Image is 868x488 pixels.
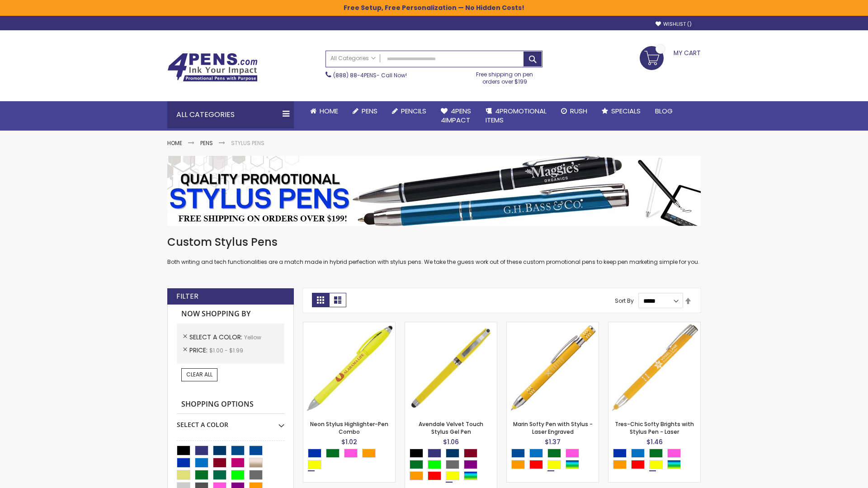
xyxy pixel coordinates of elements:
div: Black [410,449,423,458]
strong: Now Shopping by [177,305,284,324]
a: Marin Softy Pen with Stylus - Laser Engraved [513,420,593,435]
div: Both writing and tech functionalities are a match made in hybrid perfection with stylus pens. We ... [167,235,701,266]
a: (888) 88-4PENS [333,71,377,79]
h1: Custom Stylus Pens [167,235,701,249]
div: Red [529,460,543,469]
div: Select A Color [410,449,497,483]
span: All Categories [330,55,376,62]
div: Lime Green [428,460,441,469]
div: Assorted [667,460,681,469]
div: All Categories [167,101,294,128]
a: 4Pens4impact [434,101,478,131]
img: Tres-Chic Softy Brights with Stylus Pen - Laser-Yellow [609,322,700,414]
div: Select A Color [177,414,284,429]
div: Yellow [649,460,663,469]
span: Select A Color [189,333,244,342]
a: Wishlist [656,21,692,28]
span: Price [189,346,209,355]
a: Rush [554,101,594,121]
a: Avendale Velvet Touch Stylus Gel Pen [419,420,483,435]
span: 4PROMOTIONAL ITEMS [486,106,547,125]
span: $1.06 [443,437,459,446]
div: Dark Blue [511,449,525,458]
div: Pink [566,449,579,458]
div: Assorted [464,471,477,480]
a: Home [303,101,345,121]
div: Select A Color [308,449,395,471]
a: Pens [200,139,213,147]
div: Green [649,449,663,458]
strong: Shopping Options [177,395,284,414]
span: - Call Now! [333,71,407,79]
a: Pens [345,101,385,121]
a: 4PROMOTIONALITEMS [478,101,554,131]
div: Green [410,460,423,469]
img: Avendale Velvet Touch Stylus Gel Pen-Yellow [405,322,497,414]
div: Burgundy [464,449,477,458]
img: 4Pens Custom Pens and Promotional Products [167,53,258,82]
div: Orange [362,449,376,458]
a: Home [167,139,182,147]
div: Orange [511,460,525,469]
strong: Filter [176,291,198,301]
div: Red [428,471,441,480]
div: Yellow [308,460,321,469]
div: Purple [464,460,477,469]
div: Blue [308,449,321,458]
div: Navy Blue [446,449,459,458]
a: Neon Stylus Highlighter-Pen Combo-Yellow [303,322,395,329]
a: Pencils [385,101,434,121]
label: Sort By [615,297,634,305]
span: Pencils [401,106,426,116]
img: Stylus Pens [167,156,701,226]
span: $1.46 [646,437,663,446]
span: $1.37 [545,437,561,446]
div: Pink [344,449,358,458]
div: Orange [613,460,627,469]
div: Red [631,460,645,469]
span: Home [320,106,338,116]
a: Specials [594,101,648,121]
div: Assorted [566,460,579,469]
div: Green [326,449,340,458]
span: Specials [611,106,641,116]
a: Blog [648,101,680,121]
div: Select A Color [511,449,599,471]
div: Green [547,449,561,458]
span: Rush [570,106,587,116]
a: Tres-Chic Softy Brights with Stylus Pen - Laser-Yellow [609,322,700,329]
div: Select A Color [613,449,700,471]
span: Blog [655,106,673,116]
strong: Stylus Pens [231,139,264,147]
a: All Categories [326,51,380,66]
a: Neon Stylus Highlighter-Pen Combo [310,420,388,435]
img: Neon Stylus Highlighter-Pen Combo-Yellow [303,322,395,414]
a: Tres-Chic Softy Brights with Stylus Pen - Laser [615,420,694,435]
span: Yellow [244,333,261,341]
span: Clear All [186,371,212,378]
div: Pink [667,449,681,458]
img: Marin Softy Pen with Stylus - Laser Engraved-Yellow [507,322,599,414]
a: Marin Softy Pen with Stylus - Laser Engraved-Yellow [507,322,599,329]
div: Free shipping on pen orders over $199 [467,67,543,85]
a: Avendale Velvet Touch Stylus Gel Pen-Yellow [405,322,497,329]
a: Clear All [181,368,217,381]
span: $1.00 - $1.99 [209,347,243,354]
div: Grey [446,460,459,469]
div: Royal Blue [428,449,441,458]
div: Blue [613,449,627,458]
span: Pens [362,106,377,116]
div: Orange [410,471,423,480]
strong: Grid [312,293,329,307]
span: $1.02 [341,437,357,446]
span: 4Pens 4impact [441,106,471,125]
div: Yellow [446,471,459,480]
div: Blue Light [529,449,543,458]
div: Blue Light [631,449,645,458]
div: Yellow [547,460,561,469]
